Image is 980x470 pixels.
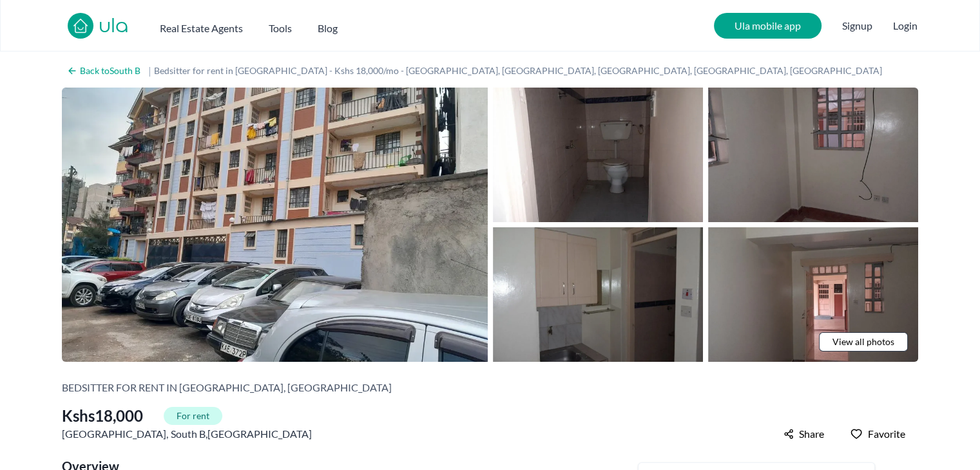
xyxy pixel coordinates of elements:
[62,380,392,395] h2: Bedsitter for rent in [GEOGRAPHIC_DATA], [GEOGRAPHIC_DATA]
[868,426,905,442] span: Favorite
[164,407,222,425] span: For rent
[160,15,243,36] button: Real Estate Agents
[708,227,918,362] img: Bedsitter for rent in South B - Kshs 18,000/mo - near Nerkwo Restaurant, Plainsview Rd, Nairobi, ...
[171,426,206,442] a: South B
[708,88,918,222] img: Bedsitter for rent in South B - Kshs 18,000/mo - near Nerkwo Restaurant, Plainsview Rd, Nairobi, ...
[832,335,894,348] span: View all photos
[62,426,312,442] span: [GEOGRAPHIC_DATA] , , [GEOGRAPHIC_DATA]
[318,21,338,36] h2: Blog
[160,21,243,36] h2: Real Estate Agents
[269,21,292,36] h2: Tools
[269,15,292,36] button: Tools
[62,88,488,362] img: Bedsitter for rent in South B - Kshs 18,000/mo - near Nerkwo Restaurant, Plainsview Rd, Nairobi, ...
[80,64,140,77] h2: Back to South B
[714,13,821,39] a: Ula mobile app
[799,426,824,442] span: Share
[62,62,146,80] a: Back toSouth B
[148,63,151,79] span: |
[493,227,703,362] img: Bedsitter for rent in South B - Kshs 18,000/mo - near Nerkwo Restaurant, Plainsview Rd, Nairobi, ...
[893,18,918,33] button: Login
[318,15,338,36] a: Blog
[842,13,872,39] span: Signup
[62,406,143,426] span: Kshs 18,000
[493,88,703,222] img: Bedsitter for rent in South B - Kshs 18,000/mo - near Nerkwo Restaurant, Plainsview Rd, Nairobi, ...
[819,332,908,352] a: View all photos
[154,64,895,77] h1: Bedsitter for rent in [GEOGRAPHIC_DATA] - Kshs 18,000/mo - [GEOGRAPHIC_DATA], [GEOGRAPHIC_DATA], ...
[160,15,363,36] nav: Main
[99,15,129,39] a: ula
